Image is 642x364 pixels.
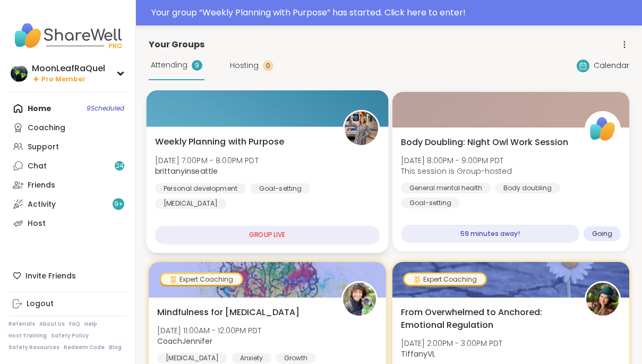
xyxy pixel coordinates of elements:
[405,274,485,285] div: Expert Coaching
[155,166,218,176] b: brittanyinseattle
[8,175,127,194] a: Friends
[151,6,636,19] div: Your group “ Weekly Planning with Purpose ” has started. Click here to enter!
[155,155,259,165] span: [DATE] 7:00PM - 8:00PM PDT
[84,320,97,328] a: Help
[51,332,89,340] a: Safety Policy
[27,299,54,309] div: Logout
[109,344,122,351] a: Blog
[157,336,212,346] b: CoachJennifer
[401,198,460,208] div: Goal-setting
[155,226,380,244] div: GROUP LIVE
[157,353,227,363] div: [MEDICAL_DATA]
[32,63,105,74] div: MoonLeafRaQuel
[594,60,629,71] span: Calendar
[28,180,55,191] div: Friends
[8,118,127,137] a: Coaching
[149,38,204,51] span: Your Groups
[64,344,105,351] a: Redeem Code
[8,266,127,285] div: Invite Friends
[69,320,80,328] a: FAQ
[28,161,47,172] div: Chat
[28,142,59,153] div: Support
[401,225,580,243] div: 59 minutes away!
[8,214,127,233] a: Host
[232,353,271,363] div: Anxiety
[401,155,512,166] span: [DATE] 8:00PM - 9:00PM PDT
[28,218,46,229] div: Host
[344,112,378,145] img: brittanyinseattle
[401,136,568,149] span: Body Doubling: Night Owl Work Session
[161,274,242,285] div: Expert Coaching
[401,166,512,176] span: This session is Group-hosted
[155,136,285,148] span: Weekly Planning with Purpose
[155,198,227,209] div: [MEDICAL_DATA]
[401,306,573,332] span: From Overwhelmed to Anchored: Emotional Regulation
[263,61,273,71] div: 0
[401,183,491,193] div: General mental health
[8,137,127,156] a: Support
[401,349,435,359] b: TiffanyVL
[192,60,202,71] div: 9
[151,60,187,71] span: Attending
[592,230,612,238] span: Going
[401,338,502,349] span: [DATE] 2:00PM - 3:00PM PDT
[8,156,127,175] a: Chat24
[157,325,261,336] span: [DATE] 11:00AM - 12:00PM PDT
[276,353,316,363] div: Growth
[11,65,28,82] img: MoonLeafRaQuel
[250,183,310,193] div: Goal-setting
[8,344,59,351] a: Safety Resources
[8,294,127,314] a: Logout
[155,183,246,193] div: Personal development
[230,60,259,71] span: Hosting
[116,162,124,171] span: 24
[8,320,35,328] a: Referrals
[157,306,299,319] span: Mindfulness for [MEDICAL_DATA]
[343,283,376,316] img: CoachJennifer
[28,123,65,133] div: Coaching
[8,194,127,214] a: Activity9+
[39,320,65,328] a: About Us
[8,332,47,340] a: Host Training
[495,183,560,193] div: Body doubling
[8,17,127,54] img: ShareWell Nav Logo
[114,200,123,209] span: 9 +
[586,113,619,146] img: ShareWell
[586,283,619,316] img: TiffanyVL
[28,199,56,210] div: Activity
[41,75,85,84] span: Pro Member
